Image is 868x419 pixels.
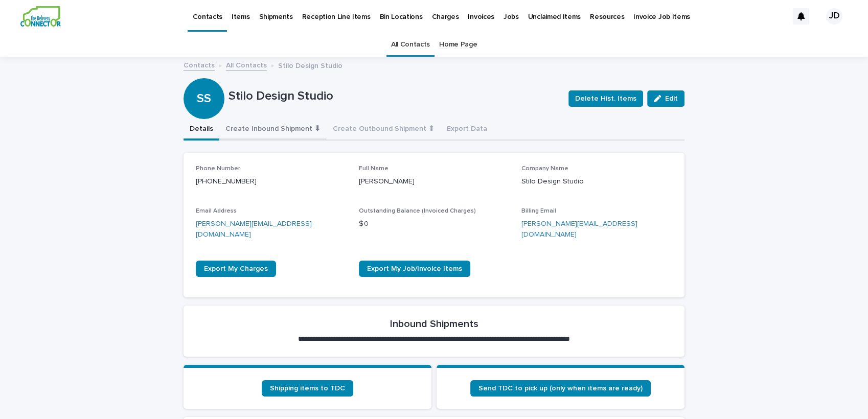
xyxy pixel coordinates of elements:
[20,6,61,27] img: aCWQmA6OSGG0Kwt8cj3c
[521,166,568,172] span: Company Name
[327,119,441,141] button: Create Outbound Shipment ⬆
[196,220,312,238] a: [PERSON_NAME][EMAIL_ADDRESS][DOMAIN_NAME]
[568,90,643,107] button: Delete Hist. Items
[470,380,651,397] a: Send TDC to pick up (only when items are ready)
[196,178,257,185] a: [PHONE_NUMBER]
[441,119,493,141] button: Export Data
[359,208,476,214] span: Outstanding Balance (Invoiced Charges)
[196,261,276,277] a: Export My Charges
[478,385,643,392] span: Send TDC to pick up (only when items are ready)
[226,59,267,71] a: All Contacts
[439,33,477,57] a: Home Page
[826,8,842,25] div: JD
[278,59,342,71] p: Stilo Design Studio
[204,265,268,272] span: Export My Charges
[184,119,219,141] button: Details
[359,219,510,229] p: $ 0
[390,318,478,330] h2: Inbound Shipments
[521,176,672,187] p: Stilo Design Studio
[521,220,637,238] a: [PERSON_NAME][EMAIL_ADDRESS][DOMAIN_NAME]
[359,261,470,277] a: Export My Job/Invoice Items
[391,33,430,57] a: All Contacts
[196,166,240,172] span: Phone Number
[647,90,684,107] button: Edit
[196,208,237,214] span: Email Address
[359,166,389,172] span: Full Name
[270,385,345,392] span: Shipping items to TDC
[665,95,678,102] span: Edit
[229,89,560,104] p: Stilo Design Studio
[184,59,215,71] a: Contacts
[575,94,636,104] span: Delete Hist. Items
[184,50,224,106] div: SS
[219,119,327,141] button: Create Inbound Shipment ⬇
[521,208,556,214] span: Billing Email
[262,380,353,397] a: Shipping items to TDC
[359,176,510,187] p: [PERSON_NAME]
[367,265,462,272] span: Export My Job/Invoice Items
